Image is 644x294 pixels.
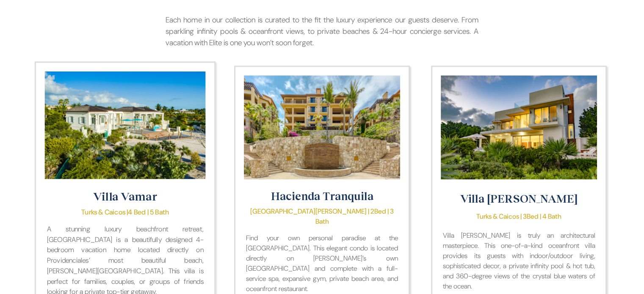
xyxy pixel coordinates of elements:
[81,207,128,216] span: Turks & Caicos |
[443,231,595,291] span: Villa [PERSON_NAME] is truly an architectural masterpiece. This one-of-a-kind oceanfront villa pr...
[246,234,398,293] span: Find your own personal paradise at the [GEOGRAPHIC_DATA]. This elegant condo is located directly ...
[441,75,597,180] img: Stunning nighttime photo of a contemporary and chic Turks and Caicos villa.
[315,207,394,226] span: Bed | 3 Bath
[44,70,205,79] a: Villa Vamar
[476,212,527,221] span: Turks & Caicos | 3
[527,212,561,221] span: Bed | 4 Bath
[44,71,205,179] img: Tucked away luxury villa on the shores of the crystal blue ocean waters in Turks and Caicos.
[441,190,597,207] p: Villa [PERSON_NAME]
[244,75,400,180] img: Beautiful yellow luxury resort building in Cabo San Lucas, Mexico.
[250,207,374,216] span: [GEOGRAPHIC_DATA][PERSON_NAME] | 2
[128,207,169,216] span: 4 Bed | 5 Bath
[44,187,205,204] p: Villa Vamar
[166,15,478,48] span: Each home in our collection is curated to the fit the luxury experience our guests deserve. From ...
[244,188,400,204] p: Hacienda Tranquila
